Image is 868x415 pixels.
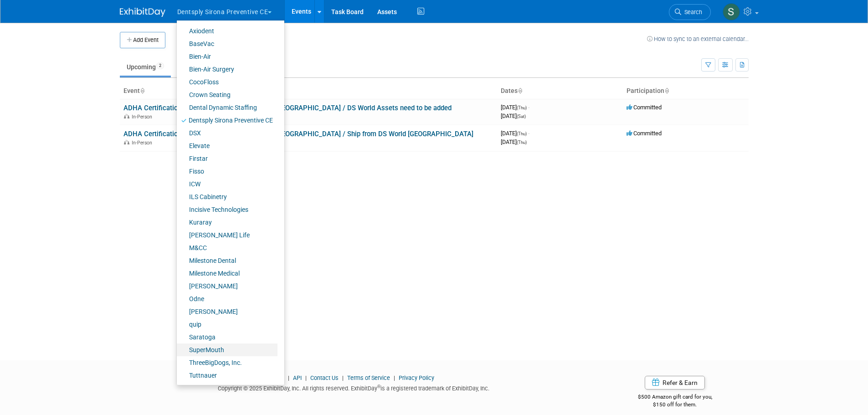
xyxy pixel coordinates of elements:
a: ADHA Certification Course [GEOGRAPHIC_DATA], [GEOGRAPHIC_DATA] / DS World Assets need to be added [123,104,452,112]
a: Sort by Participation Type [664,87,669,94]
th: Event [120,83,497,99]
th: Participation [623,83,749,99]
button: Add Event [120,32,165,48]
a: Firstar [177,152,277,165]
a: Elevate [177,139,277,152]
a: How to sync to an external calendar... [647,36,749,42]
span: 2 [156,62,164,69]
a: [PERSON_NAME] [177,305,277,318]
span: (Thu) [517,105,527,110]
span: In-Person [132,140,155,146]
a: Milestone Medical [177,267,277,280]
span: - [528,104,529,111]
a: Refer & Earn [645,376,705,389]
a: Upcoming2 [120,58,171,76]
a: quip [177,318,277,331]
a: Bien-Air Surgery [177,63,277,76]
a: Search [669,4,711,20]
span: Committed [627,104,662,111]
img: ExhibitDay [120,8,165,17]
a: Dentsply Sirona Preventive CE [177,114,277,127]
span: In-Person [132,114,155,120]
a: API [293,374,302,381]
span: | [286,374,292,381]
a: [PERSON_NAME] [177,280,277,292]
a: ICW [177,178,277,190]
span: | [340,374,346,381]
a: Tuttnauer [177,369,277,382]
a: Past93 [173,58,210,76]
span: [DATE] [501,130,529,137]
a: Bien-Air [177,50,277,63]
a: M&CC [177,241,277,254]
span: [DATE] [501,113,526,119]
span: Search [681,9,702,15]
img: In-Person Event [124,114,129,118]
span: - [528,130,529,137]
div: Copyright © 2025 ExhibitDay, Inc. All rights reserved. ExhibitDay is a registered trademark of Ex... [120,382,588,393]
a: ADHA Certification Course [GEOGRAPHIC_DATA], [GEOGRAPHIC_DATA] / Ship from DS World [GEOGRAPHIC_D... [123,130,473,138]
a: Terms of Service [347,374,390,381]
span: (Thu) [517,140,527,145]
a: Fisso [177,165,277,178]
a: ILS Cabinetry [177,190,277,203]
span: (Sat) [517,114,526,119]
span: | [391,374,397,381]
a: Axiodent [177,25,277,37]
span: Committed [627,130,662,137]
a: BaseVac [177,37,277,50]
a: CocoFloss [177,76,277,88]
span: (Thu) [517,131,527,136]
img: In-Person Event [124,140,129,144]
div: $150 off for them. [601,401,749,409]
a: Milestone Dental [177,254,277,267]
span: | [303,374,309,381]
img: Sam Murphy [723,3,740,20]
a: [PERSON_NAME] Life [177,229,277,241]
a: Sort by Event Name [140,87,144,94]
a: DSX [177,127,277,139]
sup: ® [377,384,380,389]
a: Dental Dynamic Staffing [177,101,277,114]
span: [DATE] [501,104,529,111]
a: Odne [177,292,277,305]
a: Contact Us [310,374,339,381]
a: ThreeBigDogs, Inc. [177,356,277,369]
a: Crown Seating [177,88,277,101]
a: Incisive Technologies [177,203,277,216]
div: $500 Amazon gift card for you, [601,387,749,408]
a: Kuraray [177,216,277,229]
a: SuperMouth [177,343,277,356]
th: Dates [497,83,623,99]
a: Privacy Policy [399,374,434,381]
span: [DATE] [501,138,527,145]
a: Saratoga [177,331,277,343]
a: Sort by Start Date [518,87,522,94]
